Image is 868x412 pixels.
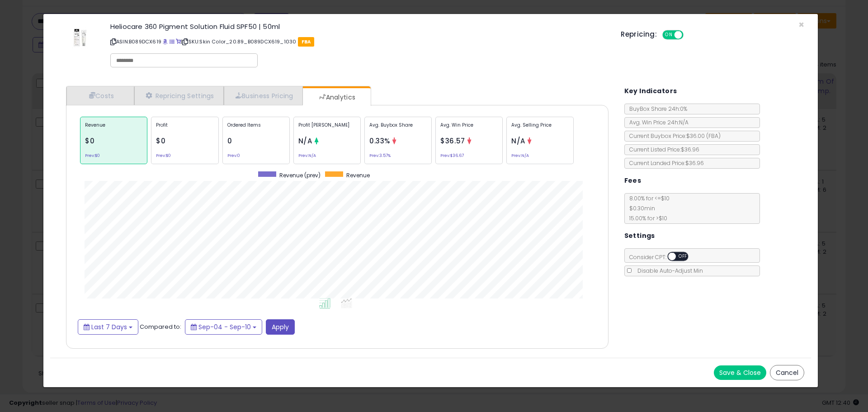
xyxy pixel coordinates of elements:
[156,122,213,135] p: Profit
[369,122,427,135] p: Avg. Buybox Share
[298,136,312,146] span: N/A
[625,105,687,113] span: BuyBox Share 24h: 0%
[85,136,94,146] span: $0
[298,37,315,47] span: FBA
[511,136,525,146] span: N/A
[624,85,677,97] h5: Key Indicators
[156,136,165,146] span: $0
[110,23,607,30] h3: Heliocare 360 Pigment Solution Fluid SPF50 | 50ml
[625,132,721,140] span: Current Buybox Price:
[663,31,675,39] span: ON
[625,204,655,212] span: $0.30 min
[682,31,697,39] span: OFF
[303,88,370,106] a: Analytics
[440,136,465,146] span: $36.57
[440,154,464,157] small: Prev: $36.67
[266,319,295,335] button: Apply
[227,122,285,135] p: Ordered Items
[511,122,569,135] p: Avg. Selling Price
[170,38,175,45] a: All offer listings
[633,267,703,275] span: Disable Auto-Adjust Min
[511,154,529,157] small: Prev: N/A
[298,154,316,157] small: Prev: N/A
[140,322,181,331] span: Compared to:
[625,118,689,126] span: Avg. Win Price 24h: N/A
[624,175,642,186] h5: Fees
[279,171,321,179] span: Revenue (prev)
[625,146,699,153] span: Current Listed Price: $36.96
[227,154,240,157] small: Prev: 0
[369,154,391,157] small: Prev: 3.57%
[85,122,142,135] p: Revenue
[346,171,370,179] span: Revenue
[66,86,134,105] a: Costs
[176,38,181,45] a: Your listing only
[67,23,94,50] img: 31KzhAi9+NL._SL60_.jpg
[440,122,498,135] p: Avg. Win Price
[224,86,303,105] a: Business Pricing
[134,86,224,105] a: Repricing Settings
[625,214,667,222] span: 15.00 % for > $10
[621,31,657,38] h5: Repricing:
[625,253,700,261] span: Consider CPT:
[227,136,232,146] span: 0
[686,132,721,140] span: $36.00
[625,194,670,222] span: 8.00 % for <= $10
[85,154,100,157] small: Prev: $0
[676,253,690,260] span: OFF
[798,18,804,31] span: ×
[706,132,721,140] span: ( FBA )
[298,122,356,135] p: Profit [PERSON_NAME]
[198,322,251,331] span: Sep-04 - Sep-10
[91,322,127,331] span: Last 7 Days
[110,34,607,49] p: ASIN: B089DCX619 | SKU: Skin Color_20.89_B089DCX619_1030
[770,365,804,380] button: Cancel
[163,38,168,45] a: BuyBox page
[369,136,390,146] span: 0.33%
[714,365,766,380] button: Save & Close
[625,159,704,167] span: Current Landed Price: $36.96
[624,230,655,242] h5: Settings
[156,154,171,157] small: Prev: $0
